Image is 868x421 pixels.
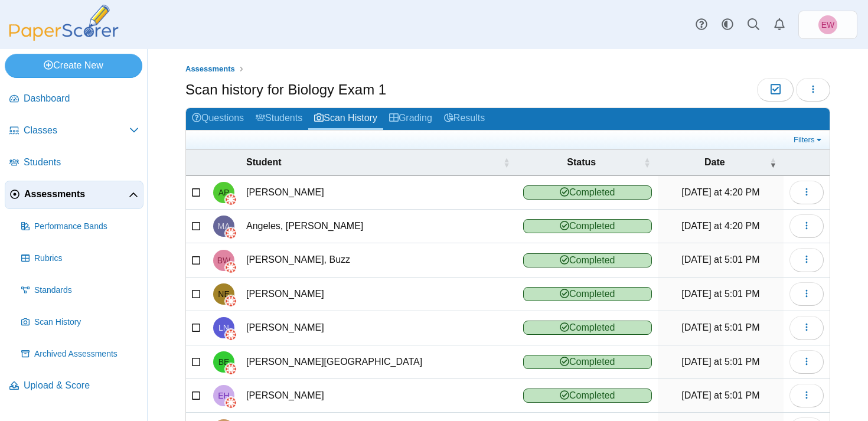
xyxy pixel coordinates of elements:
a: Performance Bands [17,213,143,241]
span: Standards [34,285,139,296]
a: Archived Assessments [17,340,143,368]
a: Filters [791,134,827,146]
span: Completed [523,321,652,335]
a: Questions [186,108,250,130]
span: Completed [523,253,652,267]
time: Sep 12, 2025 at 5:01 PM [681,322,759,332]
span: Status : Activate to sort [644,150,651,175]
span: Student [246,157,282,167]
span: Assessments [24,188,129,201]
td: [PERSON_NAME][GEOGRAPHIC_DATA] [240,345,517,379]
h1: Scan history for Biology Exam 1 [185,80,386,100]
a: Scan History [308,108,383,130]
img: canvas-logo.png [225,397,237,409]
time: Sep 14, 2025 at 4:20 PM [681,221,759,231]
a: Rubrics [17,244,143,273]
span: Beau Eubanks [218,358,230,366]
td: [PERSON_NAME] [240,176,517,210]
span: Anna Perry [218,188,230,197]
a: Grading [383,108,438,130]
a: Create New [5,54,142,77]
img: canvas-logo.png [225,295,237,307]
span: Assessments [185,64,235,73]
a: Classes [5,117,143,145]
span: Dashboard [24,92,139,105]
span: Upload & Score [24,379,139,392]
a: Erin Wiley [798,11,857,39]
span: Erin Wiley [818,15,837,34]
img: canvas-logo.png [225,329,237,341]
img: canvas-logo.png [225,194,237,205]
td: [PERSON_NAME] [240,379,517,413]
a: Dashboard [5,85,143,113]
span: Scan History [34,316,139,328]
time: Sep 12, 2025 at 5:01 PM [681,289,759,299]
span: Date [704,157,725,167]
a: Students [5,149,143,177]
a: Students [250,108,308,130]
td: [PERSON_NAME] [240,278,517,311]
a: Scan History [17,308,143,337]
a: PaperScorer [5,32,123,43]
a: Standards [17,276,143,305]
span: Completed [523,355,652,369]
td: [PERSON_NAME], Buzz [240,243,517,277]
a: Upload & Score [5,372,143,400]
span: Completed [523,219,652,233]
time: Sep 12, 2025 at 5:01 PM [681,254,759,265]
span: Archived Assessments [34,348,139,360]
span: Student : Activate to sort [503,150,510,175]
img: canvas-logo.png [225,227,237,239]
span: Rubrics [34,253,139,265]
span: Completed [523,185,652,200]
img: canvas-logo.png [225,262,237,273]
span: Buzz Wallace [217,256,231,265]
span: Nathan Escobar [218,290,229,298]
td: Angeles, [PERSON_NAME] [240,210,517,243]
span: Elena Haschke [218,391,229,400]
a: Assessments [182,62,238,77]
td: [PERSON_NAME] [240,311,517,345]
span: Completed [523,287,652,301]
span: Date : Activate to remove sorting [769,150,776,175]
span: Erin Wiley [821,21,835,29]
span: Lanie Nelson [218,324,229,332]
time: Sep 12, 2025 at 5:01 PM [681,390,759,400]
span: Status [567,157,596,167]
span: Melanie Angeles [218,222,230,230]
a: Alerts [766,12,792,38]
span: Performance Bands [34,221,139,233]
a: Results [438,108,491,130]
span: Students [24,156,139,169]
a: Assessments [5,181,143,209]
span: Completed [523,389,652,403]
img: PaperScorer [5,5,123,41]
span: Classes [24,124,129,137]
img: canvas-logo.png [225,363,237,375]
time: Sep 12, 2025 at 5:01 PM [681,357,759,367]
time: Sep 14, 2025 at 4:20 PM [681,187,759,197]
